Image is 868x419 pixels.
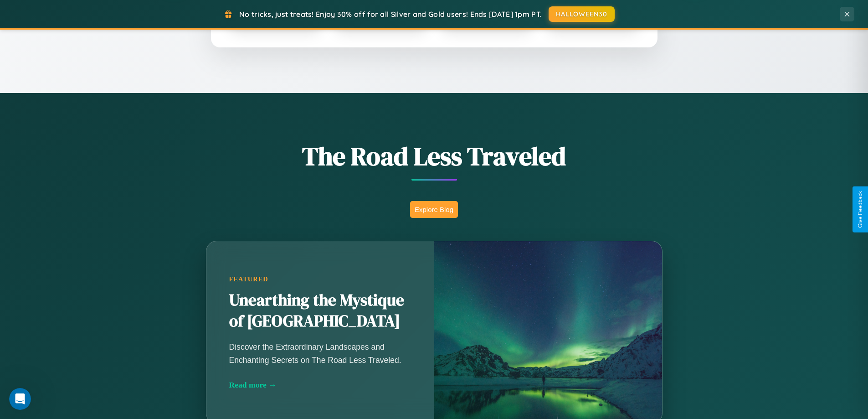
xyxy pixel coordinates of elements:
span: No tricks, just treats! Enjoy 30% off for all Silver and Gold users! Ends [DATE] 1pm PT. [239,10,542,19]
h2: Unearthing the Mystique of [GEOGRAPHIC_DATA] [229,290,411,332]
div: Give Feedback [857,191,863,228]
div: Featured [229,275,411,283]
iframe: Intercom live chat [9,388,31,410]
div: Read more → [229,380,411,390]
h1: The Road Less Traveled [161,139,708,174]
button: Explore Blog [410,201,458,218]
button: HALLOWEEN30 [549,6,615,22]
p: Discover the Extraordinary Landscapes and Enchanting Secrets on The Road Less Traveled. [229,341,411,366]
